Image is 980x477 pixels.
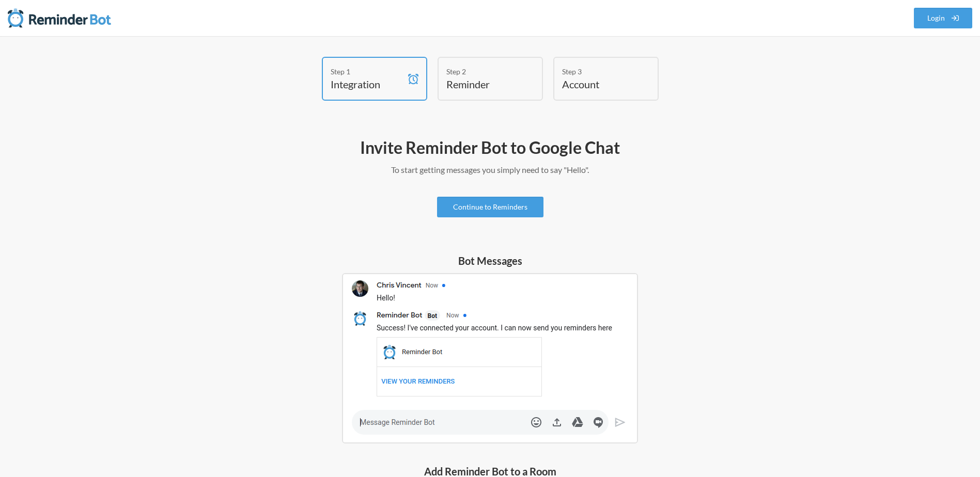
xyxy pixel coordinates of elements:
[331,66,403,77] div: Step 1
[342,253,638,268] h5: Bot Messages
[437,197,543,217] a: Continue to Reminders
[446,77,519,91] h4: Reminder
[562,66,634,77] div: Step 3
[8,8,111,28] img: Reminder Bot
[191,137,790,158] h2: Invite Reminder Bot to Google Chat
[562,77,634,91] h4: Account
[331,77,403,91] h4: Integration
[191,164,790,176] p: To start getting messages you simply need to say "Hello".
[446,66,519,77] div: Step 2
[914,8,973,28] a: Login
